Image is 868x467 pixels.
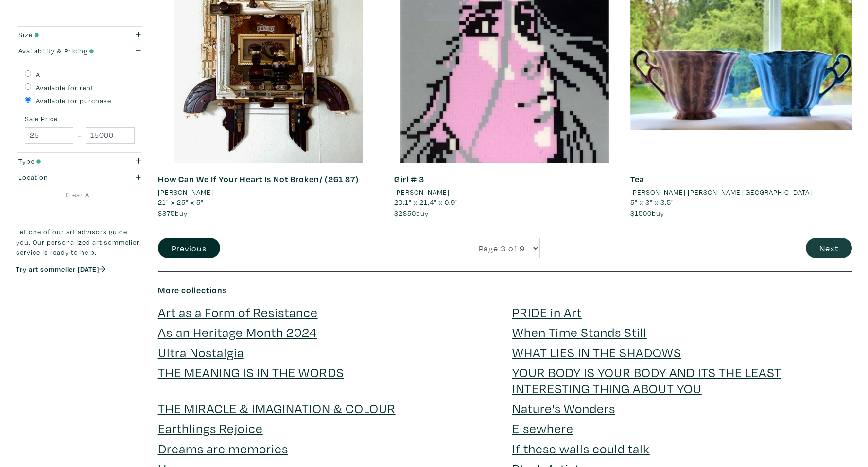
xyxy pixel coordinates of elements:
button: Availability & Pricing [16,43,143,59]
span: buy [630,208,664,217]
label: All [36,69,44,80]
small: Sale Price [25,116,135,122]
span: $875 [158,208,175,217]
label: Available for rent [36,83,94,93]
li: [PERSON_NAME] [158,187,213,198]
span: 5" x 3" x 3.5" [630,198,674,207]
div: Location [18,172,107,183]
span: - [78,129,81,142]
span: 20.1" x 21.4" x 0.9" [394,198,458,207]
a: Asian Heritage Month 2024 [158,323,317,340]
span: $2850 [394,208,416,217]
button: Type [16,153,143,169]
a: How Can We If Your Heart Is Not Broken/ (261 87) [158,173,359,184]
a: [PERSON_NAME] [PERSON_NAME][GEOGRAPHIC_DATA] [630,187,852,198]
button: Previous [158,238,220,259]
a: PRIDE in Art [512,303,582,320]
button: Location [16,169,143,185]
a: WHAT LIES IN THE SHADOWS [512,344,681,361]
li: [PERSON_NAME] [394,187,450,198]
li: [PERSON_NAME] [PERSON_NAME][GEOGRAPHIC_DATA] [630,187,812,198]
span: buy [394,208,429,217]
a: [PERSON_NAME] [394,187,616,198]
button: Next [806,238,852,259]
a: YOUR BODY IS YOUR BODY AND ITS THE LEAST INTERESTING THING ABOUT YOU [512,364,781,396]
div: Size [18,30,107,40]
h6: More collections [158,285,852,296]
a: Clear All [16,189,143,200]
a: Nature's Wonders [512,400,615,417]
a: Earthlings Rejoice [158,419,263,436]
button: Size [16,27,143,43]
a: If these walls could talk [512,440,650,457]
span: $1500 [630,208,652,217]
a: Dreams are memories [158,440,288,457]
label: Available for purchase [36,96,111,106]
a: Art as a Form of Resistance [158,303,318,320]
a: Tea [630,173,644,184]
a: Ultra Nostalgia [158,344,244,361]
a: THE MEANING IS IN THE WORDS [158,364,344,381]
div: Type [18,156,107,167]
iframe: Customer reviews powered by Trustpilot [16,284,143,304]
span: 21" x 25" x 5" [158,198,204,207]
a: [PERSON_NAME] [158,187,380,198]
a: THE MIRACLE & IMAGINATION & COLOUR [158,400,396,417]
div: Availability & Pricing [18,46,107,56]
a: Elsewhere [512,419,573,436]
span: buy [158,208,188,217]
a: Girl # 3 [394,173,424,184]
a: When Time Stands Still [512,323,647,340]
p: Let one of our art advisors guide you. Our personalized art sommelier service is ready to help. [16,226,143,258]
a: Try art sommelier [DATE] [16,265,105,274]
